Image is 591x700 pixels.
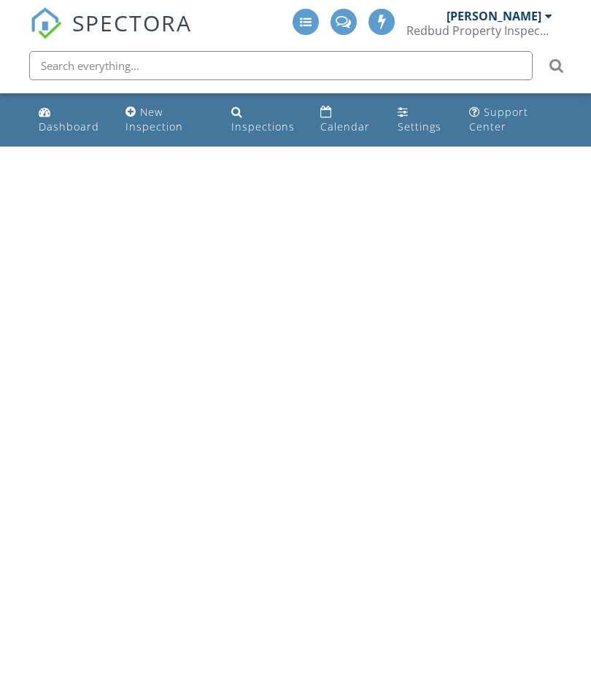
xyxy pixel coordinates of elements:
[225,99,303,141] a: Inspections
[463,99,559,141] a: Support Center
[469,105,528,133] div: Support Center
[39,120,99,133] div: Dashboard
[30,7,62,39] img: The Best Home Inspection Software - Spectora
[398,120,441,133] div: Settings
[72,7,192,38] span: SPECTORA
[120,99,214,141] a: New Inspection
[30,20,192,50] a: SPECTORA
[29,51,533,80] input: Search everything...
[33,99,108,141] a: Dashboard
[231,120,295,133] div: Inspections
[392,99,452,141] a: Settings
[320,120,370,133] div: Calendar
[125,105,183,133] div: New Inspection
[447,9,541,23] div: [PERSON_NAME]
[406,23,552,38] div: Redbud Property Inspections, LLC
[314,99,380,141] a: Calendar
